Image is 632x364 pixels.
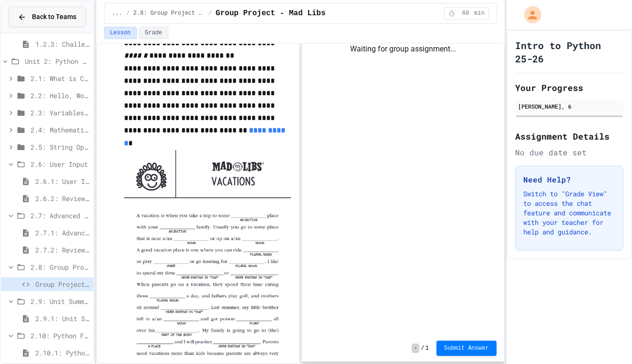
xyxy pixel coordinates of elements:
[35,176,90,186] span: 2.6.1: User Input
[126,10,129,17] span: /
[31,108,90,118] span: 2.3: Variables and Data Types
[31,125,90,135] span: 2.4: Mathematical Operators
[32,12,76,22] span: Back to Teams
[31,296,90,306] span: 2.9: Unit Summary
[9,7,86,27] button: Back to Teams
[133,10,205,17] span: 2.8: Group Project - Mad Libs
[104,27,137,39] button: Lesson
[523,174,615,185] h3: Need Help?
[35,39,90,49] span: 1.2.3: Challenge Problem - The Bridge
[474,10,485,17] span: min
[31,211,90,221] span: 2.7: Advanced Math
[208,10,212,17] span: /
[518,102,621,111] div: [PERSON_NAME], 6
[523,189,615,237] p: Switch to "Grade View" to access the chat feature and communicate with your teacher for help and ...
[514,4,544,26] div: My Account
[515,130,623,143] h2: Assignment Details
[35,313,90,324] span: 2.9.1: Unit Summary
[112,10,123,17] span: ...
[31,73,90,83] span: 2.1: What is Code?
[425,344,429,352] span: 1
[444,344,489,352] span: Submit Answer
[515,147,623,158] div: No due date set
[31,159,90,169] span: 2.6: User Input
[139,27,168,39] button: Grade
[458,10,473,17] span: 60
[25,56,90,66] span: Unit 2: Python Fundamentals
[421,344,425,352] span: /
[412,344,419,353] span: -
[31,142,90,152] span: 2.5: String Operators
[31,91,90,101] span: 2.2: Hello, World!
[35,193,90,203] span: 2.6.2: Review - User Input
[35,245,90,255] span: 2.7.2: Review - Advanced Math
[35,348,90,358] span: 2.10.1: Python Fundamentals Exam
[436,341,497,356] button: Submit Answer
[302,43,504,55] div: Waiting for group assignment...
[31,331,90,341] span: 2.10: Python Fundamentals Exam
[35,279,90,289] span: Group Project - Mad Libs
[35,228,90,238] span: 2.7.1: Advanced Math
[515,39,623,65] h1: Intro to Python 25-26
[31,262,90,272] span: 2.8: Group Project - Mad Libs
[216,8,325,19] span: Group Project - Mad Libs
[515,81,623,94] h2: Your Progress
